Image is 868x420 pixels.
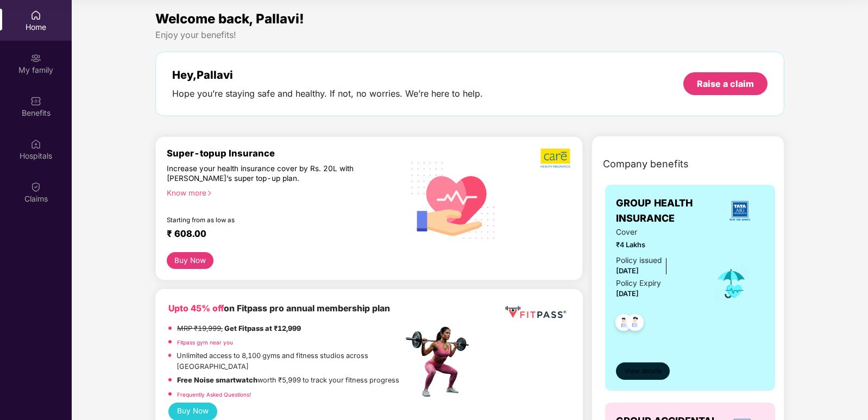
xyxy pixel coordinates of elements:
button: View details [616,362,670,380]
span: [DATE] [616,267,639,275]
b: on Fitpass pro annual membership plan [168,303,390,314]
div: Hope you’re staying safe and healthy. If not, no worries. We’re here to help. [172,88,483,99]
p: worth ₹5,999 to track your fitness progress [177,375,399,386]
img: svg+xml;base64,PHN2ZyBpZD0iSG9tZSIgeG1sbnM9Imh0dHA6Ly93d3cudzMub3JnLzIwMDAvc3ZnIiB3aWR0aD0iMjAiIG... [30,10,41,21]
a: Frequently Asked Questions! [177,391,251,398]
button: Buy Now [167,252,213,269]
img: fpp.png [402,324,479,400]
img: insurerLogo [725,196,754,225]
img: svg+xml;base64,PHN2ZyBpZD0iQ2xhaW0iIHhtbG5zPSJodHRwOi8vd3d3LnczLm9yZy8yMDAwL3N2ZyIgd2lkdGg9IjIwIi... [30,181,41,192]
div: Policy Expiry [616,278,661,290]
div: Starting from as low as [167,216,356,224]
span: Cover [616,227,699,239]
del: MRP ₹19,999, [177,324,223,333]
img: svg+xml;base64,PHN2ZyBpZD0iQmVuZWZpdHMiIHhtbG5zPSJodHRwOi8vd3d3LnczLm9yZy8yMDAwL3N2ZyIgd2lkdGg9Ij... [30,96,41,106]
div: Policy issued [616,255,662,267]
img: b5dec4f62d2307b9de63beb79f102df3.png [540,148,571,168]
span: Welcome back, Pallavi! [155,11,304,27]
span: right [206,190,212,196]
div: Raise a claim [697,78,754,90]
span: ₹4 Lakhs [616,240,699,250]
img: icon [714,266,749,302]
strong: Get Fitpass at ₹12,999 [224,324,301,333]
img: fppp.png [503,302,568,322]
div: Know more [167,188,396,196]
span: Company benefits [603,156,689,172]
div: Enjoy your benefits! [155,29,784,41]
img: svg+xml;base64,PHN2ZyB4bWxucz0iaHR0cDovL3d3dy53My5vcmcvMjAwMC9zdmciIHdpZHRoPSI0OC45NDMiIGhlaWdodD... [622,311,649,337]
p: Unlimited access to 8,100 gyms and fitness studios across [GEOGRAPHIC_DATA] [177,350,402,372]
span: GROUP HEALTH INSURANCE [616,196,715,227]
strong: Free Noise smartwatch [177,376,257,384]
b: Upto 45% off [168,303,224,314]
img: svg+xml;base64,PHN2ZyB3aWR0aD0iMjAiIGhlaWdodD0iMjAiIHZpZXdCb3g9IjAgMCAyMCAyMCIgZmlsbD0ibm9uZSIgeG... [30,53,41,64]
div: Hey, Pallavi [172,68,483,82]
div: Super-topup Insurance [167,148,402,159]
img: svg+xml;base64,PHN2ZyB4bWxucz0iaHR0cDovL3d3dy53My5vcmcvMjAwMC9zdmciIHdpZHRoPSI0OC45NDMiIGhlaWdodD... [611,311,637,337]
div: Increase your health insurance cover by Rs. 20L with [PERSON_NAME]’s super top-up plan. [167,164,356,183]
div: ₹ 608.00 [167,228,392,241]
span: View details [625,366,662,377]
a: Fitpass gym near you [177,339,233,346]
img: svg+xml;base64,PHN2ZyBpZD0iSG9zcGl0YWxzIiB4bWxucz0iaHR0cDovL3d3dy53My5vcmcvMjAwMC9zdmciIHdpZHRoPS... [30,139,41,149]
img: svg+xml;base64,PHN2ZyB4bWxucz0iaHR0cDovL3d3dy53My5vcmcvMjAwMC9zdmciIHhtbG5zOnhsaW5rPSJodHRwOi8vd3... [403,148,504,251]
span: [DATE] [616,290,639,298]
